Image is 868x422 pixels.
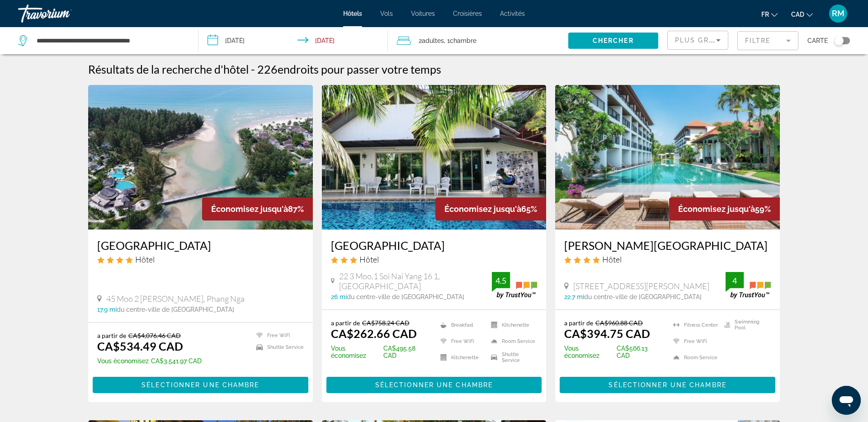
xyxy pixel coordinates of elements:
li: Shuttle Service [252,344,304,352]
li: Free WiFi [669,335,720,347]
span: endroits pour passer votre temps [278,62,441,76]
span: Vous économisez [331,345,381,359]
p: CA$566.13 CAD [564,345,661,359]
span: Chercher [593,37,634,44]
button: Filter [737,31,798,51]
button: Toggle map [828,37,850,45]
div: 3 star Hotel [331,254,538,264]
img: trustyou-badge.svg [726,272,771,299]
span: du centre-ville de [GEOGRAPHIC_DATA] [347,293,464,300]
span: Sélectionner une chambre [142,381,259,389]
button: Chercher [568,33,658,49]
img: trustyou-badge.svg [492,272,537,299]
span: [STREET_ADDRESS][PERSON_NAME] [573,281,709,291]
div: 4.5 [492,275,510,286]
div: 87% [202,197,313,220]
span: 45 Moo 2 [PERSON_NAME], Phang Nga [106,294,245,304]
span: 22.7 mi [564,293,584,300]
span: Carte [807,34,828,47]
span: Vous économisez [564,345,614,359]
div: 65% [435,197,546,220]
ins: CA$534.49 CAD [97,339,183,353]
li: Kitchenette [486,319,537,331]
span: 17.9 mi [97,306,117,313]
img: Hotel image [555,85,780,230]
del: CA$960.88 CAD [595,319,643,327]
a: Sélectionner une chambre [560,379,775,389]
ins: CA$394.75 CAD [564,327,650,340]
span: Économisez jusqu'à [444,204,521,214]
h2: 226 [257,62,441,76]
a: Hôtels [343,10,362,17]
a: Activités [500,10,525,17]
span: du centre-ville de [GEOGRAPHIC_DATA] [584,293,702,300]
p: CA$495.58 CAD [331,345,429,359]
span: 26 mi [331,293,347,300]
span: fr [761,11,769,18]
span: Sélectionner une chambre [609,381,726,389]
ins: CA$262.66 CAD [331,327,417,340]
a: Sélectionner une chambre [326,379,542,389]
span: Sélectionner une chambre [375,381,493,389]
div: 4 star Hotel [97,254,304,264]
span: du centre-ville de [GEOGRAPHIC_DATA] [117,306,234,313]
button: Sélectionner une chambre [560,377,775,393]
span: Vols [380,10,393,17]
span: 2 [419,34,444,47]
div: 4 star Hotel [564,254,771,264]
h1: Résultats de la recherche d'hôtel [88,62,249,76]
span: a partir de [331,319,360,327]
span: 22 3 Moo.1 Soi Nai Yang 16 1, [GEOGRAPHIC_DATA] [339,271,492,291]
div: 59% [669,197,780,220]
span: Vous économisez [97,357,149,365]
button: Travelers: 2 adults, 0 children [388,27,568,54]
a: Sélectionner une chambre [93,379,308,389]
a: [GEOGRAPHIC_DATA] [97,239,304,252]
li: Swimming Pool [720,319,771,331]
span: Économisez jusqu'à [211,204,288,214]
a: Voitures [411,10,435,17]
button: Sélectionner une chambre [326,377,542,393]
li: Room Service [486,335,537,347]
span: a partir de [97,332,126,339]
iframe: Button to launch messaging window [832,386,861,415]
img: Hotel image [88,85,313,230]
span: Économisez jusqu'à [678,204,755,214]
span: Hôtel [602,254,622,264]
span: Hôtel [135,254,155,264]
li: Free WiFi [436,335,486,347]
span: Hôtel [359,254,379,264]
button: Check-in date: Oct 1, 2025 Check-out date: Oct 8, 2025 [198,27,388,54]
a: [GEOGRAPHIC_DATA] [331,239,538,252]
li: Shuttle Service [486,352,537,363]
a: Travorium [18,2,108,25]
span: Adultes [422,37,444,44]
p: CA$3,541.97 CAD [97,357,202,365]
div: 4 [726,275,744,286]
a: [PERSON_NAME][GEOGRAPHIC_DATA] [564,239,771,252]
li: Breakfast [436,319,486,331]
img: Hotel image [322,85,547,230]
span: Chambre [450,37,476,44]
button: Change language [761,8,778,21]
button: Sélectionner une chambre [93,377,308,393]
span: Plus grandes économies [675,37,783,44]
a: Croisières [453,10,482,17]
li: Room Service [669,352,720,363]
del: CA$4,076.46 CAD [128,332,181,339]
span: , 1 [444,34,476,47]
li: Fitness Center [669,319,720,331]
span: CAD [791,11,804,18]
li: Kitchenette [436,352,486,363]
span: a partir de [564,319,593,327]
